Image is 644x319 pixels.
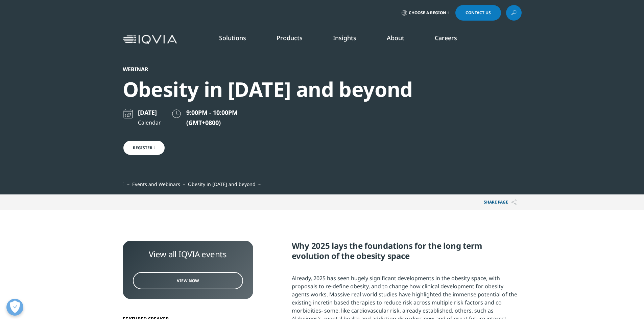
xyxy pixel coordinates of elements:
[133,272,243,289] a: View Now
[138,118,161,127] a: Calendar
[177,278,199,284] span: View Now
[123,77,413,102] div: Obesity in [DATE] and beyond
[186,108,238,116] span: 9:00PM - 10:00PM
[292,240,482,261] strong: Why 2025 lays the foundations for the long term evolution of the obesity space
[186,118,238,127] p: (GMT+0800)
[333,34,356,42] a: Insights
[455,5,501,21] a: Contact Us
[466,11,491,15] span: Contact Us
[6,299,23,316] button: Open Preferences
[132,181,180,187] a: Events and Webinars
[188,181,256,187] span: Obesity in [DATE] and beyond
[219,34,246,42] a: Solutions
[511,200,517,205] img: Share PAGE
[123,66,413,73] div: Webinar
[123,140,165,156] a: Register
[123,108,134,119] img: calendar
[387,34,404,42] a: About
[133,249,243,259] div: View all IQVIA events
[409,10,446,16] span: Choose a Region
[479,194,522,210] p: Share PAGE
[171,108,182,119] img: clock
[435,34,457,42] a: Careers
[138,108,161,116] p: [DATE]
[479,194,522,210] button: Share PAGEShare PAGE
[180,24,522,55] nav: Primary
[277,34,303,42] a: Products
[123,35,177,45] img: IQVIA Healthcare Information Technology and Pharma Clinical Research Company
